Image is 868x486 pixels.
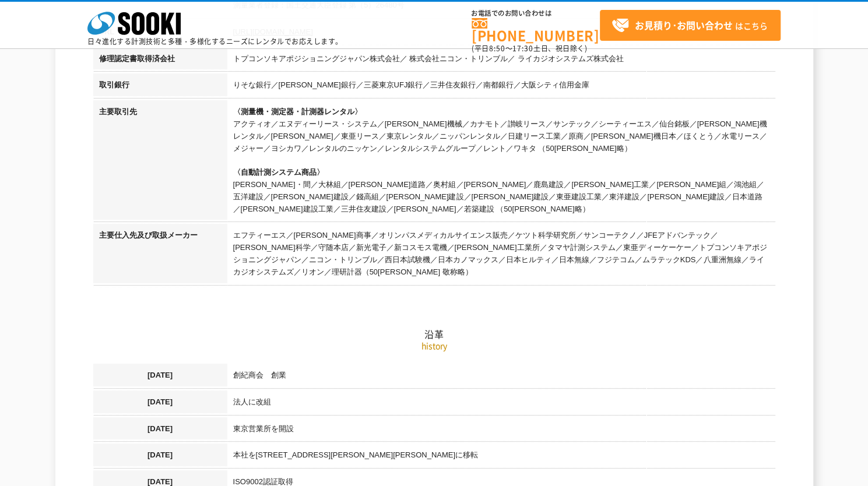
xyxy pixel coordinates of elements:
span: 8:50 [489,43,505,54]
h2: 沿革 [93,212,775,340]
a: お見積り･お問い合わせはこちら [600,10,781,41]
td: アクティオ／エヌディーリース・システム／[PERSON_NAME]機械／カナモト／讃岐リース／サンテック／シーティーエス／仙台銘板／[PERSON_NAME]機レンタル／[PERSON_NAME... [227,100,775,224]
td: トプコンソキアポジショニングジャパン株式会社／ 株式会社ニコン・トリンブル／ ライカジオシステムズ株式会社 [227,47,775,74]
span: 〈測量機・測定器・計測器レンタル〉 [233,107,362,116]
td: 創紀商会 創業 [227,364,775,390]
th: [DATE] [93,443,227,470]
td: 本社を[STREET_ADDRESS][PERSON_NAME][PERSON_NAME]に移転 [227,443,775,470]
span: お電話でのお問い合わせは [472,10,600,17]
td: 東京営業所を開設 [227,417,775,444]
strong: お見積り･お問い合わせ [635,18,733,32]
th: 取引銀行 [93,73,227,100]
th: [DATE] [93,417,227,444]
span: 17:30 [512,43,533,54]
td: りそな銀行／[PERSON_NAME]銀行／三菱東京UFJ銀行／三井住友銀行／南都銀行／大阪シティ信用金庫 [227,73,775,100]
th: 主要取引先 [93,100,227,224]
th: [DATE] [93,390,227,417]
td: 法人に改組 [227,390,775,417]
th: 修理認定書取得済会社 [93,47,227,74]
th: [DATE] [93,364,227,390]
a: [PHONE_NUMBER] [472,18,600,42]
td: エフティーエス／[PERSON_NAME]商事／オリンパスメディカルサイエンス販売／ケツト科学研究所／サンコーテクノ／JFEアドバンテック／[PERSON_NAME]科学／守随本店／新光電子／新... [227,224,775,287]
span: 〈自動計測システム商品〉 [233,168,324,177]
span: (平日 ～ 土日、祝日除く) [472,43,587,54]
p: 日々進化する計測技術と多種・多様化するニーズにレンタルでお応えします。 [87,38,343,45]
span: はこちら [612,17,768,34]
p: history [93,340,775,352]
